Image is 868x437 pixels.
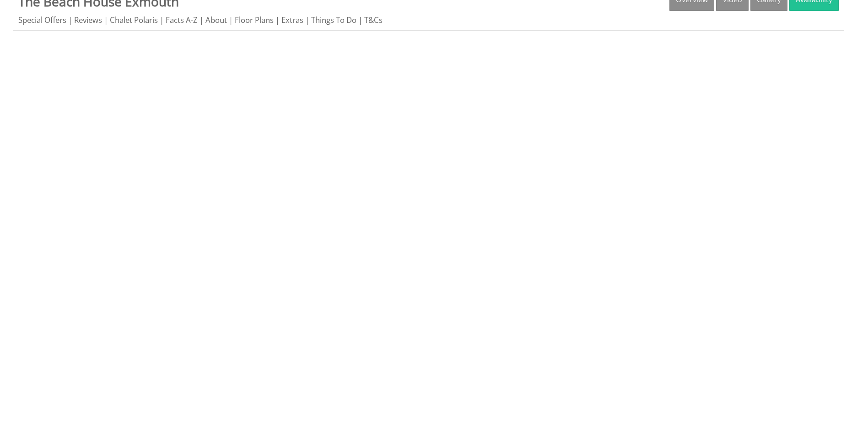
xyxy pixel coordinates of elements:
[281,15,303,25] a: Extras
[364,15,383,25] a: T&Cs
[166,15,198,25] a: Facts A-Z
[18,15,66,25] a: Special Offers
[110,15,158,25] a: Chalet Polaris
[205,15,227,25] a: About
[311,15,356,25] a: Things To Do
[235,15,274,25] a: Floor Plans
[74,15,102,25] a: Reviews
